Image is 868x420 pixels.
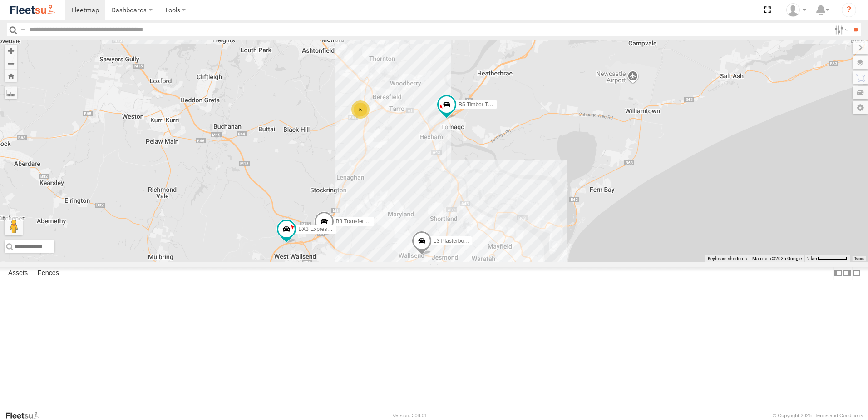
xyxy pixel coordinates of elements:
[459,101,498,108] span: B5 Timber Truck
[708,255,747,262] button: Keyboard shortcuts
[336,218,379,225] span: B3 Transfer Truck
[4,267,32,280] label: Assets
[5,57,17,70] button: Zoom out
[807,256,817,261] span: 2 km
[5,217,23,235] button: Drag Pegman onto the map to open Street View
[393,413,427,418] div: Version: 308.01
[5,70,17,82] button: Zoom Home
[843,267,852,280] label: Dock Summary Table to the Right
[752,256,802,261] span: Map data ©2025 Google
[852,267,861,280] label: Hide Summary Table
[5,86,17,99] label: Measure
[5,45,17,57] button: Zoom in
[783,3,809,17] div: Matt Curtis
[9,4,56,16] img: fleetsu-logo-horizontal.svg
[434,238,487,244] span: L3 Plasterboard Truck
[831,23,850,36] label: Search Filter Options
[853,101,868,114] label: Map Settings
[842,3,856,17] i: ?
[804,255,850,262] button: Map Scale: 2 km per 62 pixels
[351,100,370,119] div: 5
[19,23,26,36] label: Search Query
[833,267,843,280] label: Dock Summary Table to the Left
[815,413,863,418] a: Terms and Conditions
[33,267,64,280] label: Fences
[854,257,864,260] a: Terms (opens in new tab)
[773,413,863,418] div: © Copyright 2025 -
[298,226,340,233] span: BX3 Express Ute
[5,411,47,420] a: Visit our Website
